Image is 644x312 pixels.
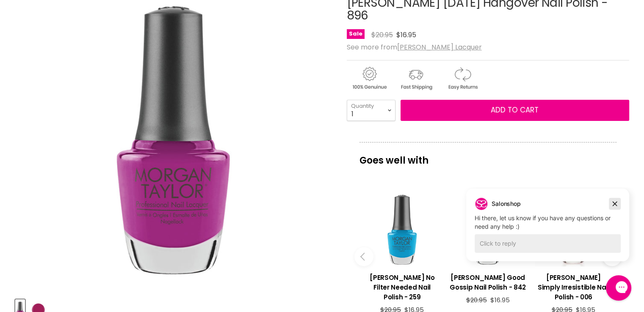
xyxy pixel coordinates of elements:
a: View product:Morgan Taylor Good Gossip Nail Polish - 842 [449,266,526,296]
span: $16.95 [490,296,509,304]
span: $20.95 [371,30,393,40]
img: shipping.gif [393,66,438,91]
span: $20.95 [466,296,486,304]
p: Goes well with [359,142,616,170]
img: returns.gif [440,66,485,91]
a: [PERSON_NAME] Lacquer [397,42,482,52]
a: View product:Morgan Taylor Simply Irresistible Nail Polish - 006 [535,266,612,306]
iframe: Gorgias live chat messenger [602,272,636,304]
h3: [PERSON_NAME] Good Gossip Nail Polish - 842 [449,273,526,292]
span: Add to cart [491,105,539,115]
button: Add to cart [401,100,629,121]
span: $16.95 [396,30,416,40]
iframe: Gorgias live chat campaigns [460,187,636,274]
span: See more from [347,42,482,52]
select: Quantity [347,100,395,121]
span: Sale [347,29,365,39]
h3: [PERSON_NAME] Simply Irresistible Nail Polish - 006 [535,273,612,302]
h3: [PERSON_NAME] No Filter Needed Nail Polish - 259 [364,273,441,302]
a: View product:Morgan Taylor No Filter Needed Nail Polish - 259 [364,266,441,306]
img: genuine.gif [347,66,392,91]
